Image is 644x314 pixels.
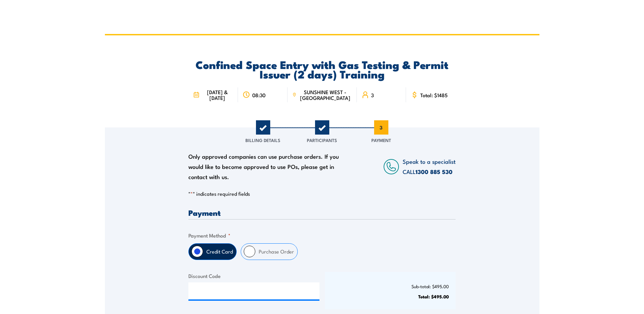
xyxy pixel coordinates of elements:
[403,157,456,176] span: Speak to a specialist CALL
[256,120,270,135] span: 1
[416,167,453,176] a: 1300 885 530
[188,190,456,197] p: " " indicates required fields
[245,137,280,143] span: Billing Details
[188,59,456,78] h2: Confined Space Entry with Gas Testing & Permit Issuer (2 days) Training
[418,293,449,300] strong: Total: $495.00
[188,209,456,216] h3: Payment
[374,120,388,135] span: 3
[332,284,449,289] p: Sub-total: $495.00
[201,89,233,101] span: [DATE] & [DATE]
[188,231,231,239] legend: Payment Method
[307,137,337,143] span: Participants
[298,89,352,101] span: SUNSHINE WEST - [GEOGRAPHIC_DATA]
[371,137,391,143] span: Payment
[188,151,343,182] div: Only approved companies can use purchase orders. If you would like to become approved to use POs,...
[371,92,374,98] span: 3
[203,244,236,260] label: Credit Card
[252,92,265,98] span: 08:30
[315,120,329,135] span: 2
[420,92,448,98] span: Total: $1485
[255,244,297,260] label: Purchase Order
[188,272,319,280] label: Discount Code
